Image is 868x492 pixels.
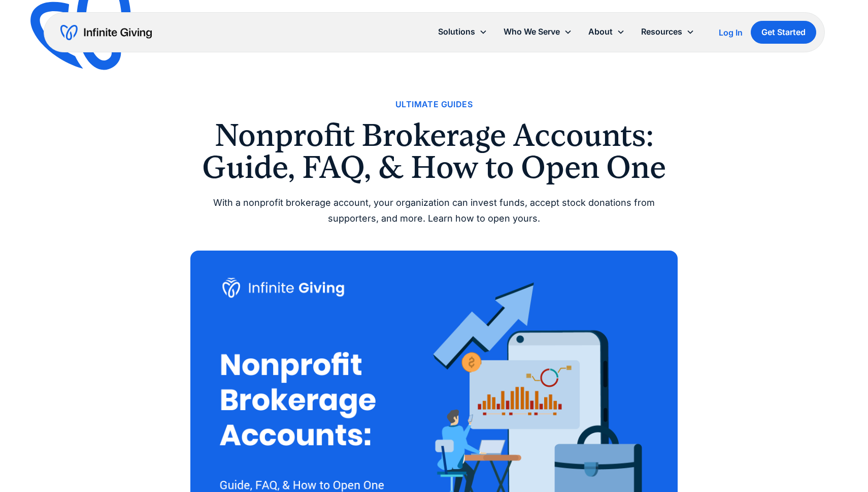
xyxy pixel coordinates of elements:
div: About [588,25,613,39]
a: home [60,24,152,41]
div: Resources [641,25,682,39]
div: With a nonprofit brokerage account, your organization can invest funds, accept stock donations fr... [190,195,678,226]
a: Ultimate Guides [395,98,473,111]
div: Log In [719,28,743,37]
a: Get Started [751,21,816,44]
div: Resources [633,21,703,43]
a: Log In [719,26,743,39]
div: Who We Serve [504,25,560,39]
div: Who We Serve [495,21,580,43]
div: About [580,21,633,43]
h1: Nonprofit Brokerage Accounts: Guide, FAQ, & How to Open One [190,119,678,183]
div: Solutions [430,21,495,43]
div: Solutions [438,25,475,39]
